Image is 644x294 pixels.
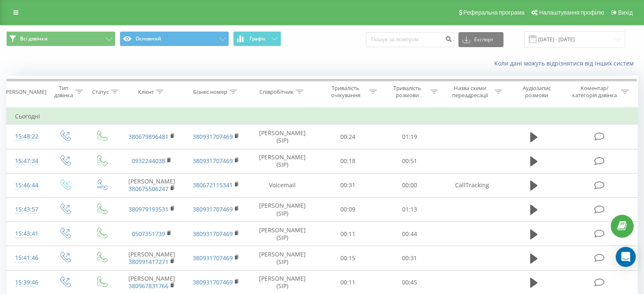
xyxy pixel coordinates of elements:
[193,205,233,213] a: 380931707469
[128,282,169,290] a: 380967831766
[92,88,109,95] div: Статус
[128,185,169,193] a: 380675506247
[15,128,38,145] div: 15:48:22
[248,125,317,149] td: [PERSON_NAME] (SIP)
[15,274,38,291] div: 15:39:46
[15,177,38,193] div: 15:46:44
[193,88,227,95] div: Бізнес номер
[193,230,233,238] a: 380931707469
[128,205,169,213] a: 380979193531
[249,36,266,42] span: Графік
[386,85,429,99] div: Тривалість розмови
[366,32,454,47] input: Пошук за номером
[193,133,233,141] a: 380931707469
[233,31,281,46] button: Графік
[248,173,317,197] td: Voicemail
[458,32,503,47] button: Експорт
[7,108,638,125] td: Сьогодні
[494,59,638,67] a: Коли дані можуть відрізнятися вiд інших систем
[120,31,229,46] button: Основний
[379,149,440,173] td: 00:51
[53,85,74,99] div: Тип дзвінка
[132,230,165,238] a: 0507351739
[379,125,440,149] td: 01:19
[120,246,184,270] td: [PERSON_NAME]
[193,278,233,286] a: 380931707469
[138,88,154,95] div: Клієнт
[379,197,440,221] td: 01:13
[193,254,233,262] a: 380931707469
[15,226,38,242] div: 15:43:41
[248,246,317,270] td: [PERSON_NAME] (SIP)
[317,197,379,221] td: 00:09
[193,157,233,165] a: 380931707469
[379,173,440,197] td: 00:00
[15,153,38,169] div: 15:47:34
[193,181,233,189] a: 380672115341
[248,197,317,221] td: [PERSON_NAME] (SIP)
[4,88,46,95] div: [PERSON_NAME]
[128,258,169,266] a: 380991417271
[325,85,367,99] div: Тривалість очікування
[317,125,379,149] td: 00:24
[512,85,561,99] div: Аудіозапис розмови
[128,133,169,141] a: 380679896481
[15,201,38,218] div: 15:43:57
[259,88,294,95] div: Співробітник
[448,85,493,99] div: Назва схеми переадресації
[618,9,633,16] span: Вихід
[20,35,48,42] span: Всі дзвінки
[463,9,525,16] span: Реферальна програма
[6,31,116,46] button: Всі дзвінки
[539,9,604,16] span: Налаштування профілю
[248,149,317,173] td: [PERSON_NAME] (SIP)
[317,173,379,197] td: 00:31
[317,222,379,246] td: 00:11
[15,250,38,266] div: 15:41:46
[248,222,317,246] td: [PERSON_NAME] (SIP)
[616,247,636,267] div: Open Intercom Messenger
[317,149,379,173] td: 00:18
[570,85,619,99] div: Коментар/категорія дзвінка
[132,157,165,165] a: 0932244038
[379,246,440,270] td: 00:31
[120,173,184,197] td: [PERSON_NAME]
[379,222,440,246] td: 00:44
[317,246,379,270] td: 00:15
[440,173,504,197] td: CallTracking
